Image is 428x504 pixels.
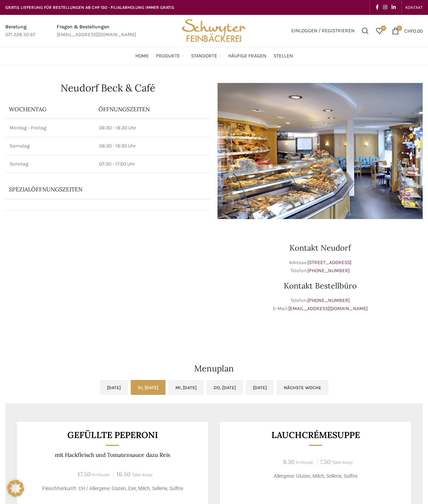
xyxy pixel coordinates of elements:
p: mit Hackfleisch und Tomatensauce dazu Reis [26,452,200,458]
h2: Menuplan [5,364,423,373]
span: In-House [92,472,109,477]
span: Standorte [191,53,217,60]
span: 16.50 [116,470,130,478]
a: KONTAKT [405,0,423,15]
a: Site logo [179,27,249,33]
a: Infobox link [5,23,35,39]
a: Linkedin social link [389,2,398,12]
span: 8.30 [283,458,294,466]
a: [DATE] [246,380,274,395]
a: Home [135,49,149,63]
p: Sonntag [10,161,91,168]
a: Do, [DATE] [207,380,243,395]
div: Meine Wunschliste [372,24,387,38]
span: 7.50 [320,458,331,466]
bdi: 0.00 [404,28,423,34]
iframe: schwyter martinsbruggstrasse [5,226,210,332]
p: 06:30 - 16:30 Uhr [99,142,206,150]
a: Instagram social link [381,2,389,12]
span: Stellen [274,53,293,60]
a: [PHONE_NUMBER] [308,297,350,303]
span: Home [135,53,149,60]
div: Main navigation [2,49,426,63]
a: Produkte [156,49,184,63]
a: Einloggen / Registrieren [288,24,358,38]
span: Take-Away [132,472,153,477]
span: Einloggen / Registrieren [291,28,355,33]
a: Mi, [DATE] [168,380,204,395]
a: Facebook social link [373,2,381,12]
div: Secondary navigation [402,0,426,15]
img: Bäckerei Schwyter [179,15,249,47]
span: Take-Away [332,460,353,465]
h3: Kontakt Neudorf [218,244,423,252]
a: 0 [372,24,387,38]
a: Suchen [358,24,372,38]
a: Standorte [191,49,221,63]
p: Fleischherkunft: CH / Allergene: Gluten, Eier, Milch, Sellerie, Sulfite [26,485,200,492]
a: [PHONE_NUMBER] [308,268,350,274]
a: Häufige Fragen [228,49,266,63]
p: ÖFFNUNGSZEITEN [98,105,207,113]
a: Nächste Woche [277,380,328,395]
p: Spezialöffnungszeiten [9,185,187,193]
a: Infobox link [57,23,136,39]
span: GRATIS LIEFERUNG FÜR BESTELLUNGEN AB CHF 150 - FILIALABHOLUNG IMMER GRATIS [5,5,174,10]
a: [EMAIL_ADDRESS][DOMAIN_NAME] [288,306,368,312]
h3: Gefüllte Peperoni [26,431,200,439]
span: CHF [404,28,413,34]
span: In-House [296,460,313,465]
span: Produkte [156,53,180,60]
span: 0 [381,26,386,31]
p: Adresse: Telefon: [218,259,423,275]
a: Stellen [274,49,293,63]
span: KONTAKT [405,5,423,10]
h3: Kontakt Bestellbüro [218,282,423,290]
a: 0 CHF0.00 [388,24,426,38]
p: Telefon: E-Mail: [218,297,423,313]
h3: Lauchcrémesuppe [229,431,403,439]
a: [STREET_ADDRESS] [308,259,351,265]
p: 06:30 - 18:30 Uhr [99,124,206,131]
span: Häufige Fragen [228,53,266,60]
p: 07:30 - 17:00 Uhr [99,161,206,168]
p: Samstag [10,142,91,150]
p: Wochentag [9,105,91,113]
a: [DATE] [100,380,128,395]
span: 17.50 [78,470,91,478]
p: Allergene: Gluten, Milch, Sellerie, Sulfite [229,472,403,480]
h1: Neudorf Beck & Café [5,83,210,93]
span: 0 [397,26,402,31]
p: Montag - Freitag [10,124,91,131]
a: Di, [DATE] [131,380,165,395]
